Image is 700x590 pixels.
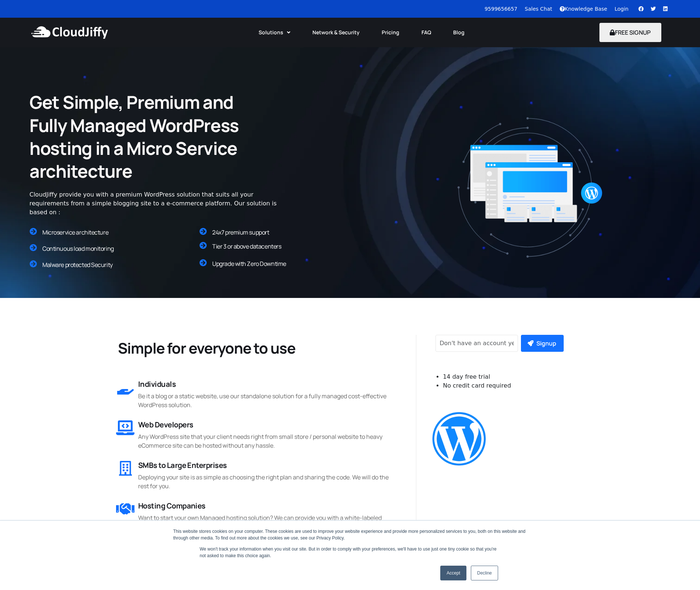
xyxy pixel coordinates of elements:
span: Tier 3 or above datacenters [212,242,281,250]
p: Want to start your own Managed hosting solution? We can provide you with a white-labeled solution... [138,513,390,531]
a: Network & Security [301,24,371,41]
input: Don't have an account yet? [435,335,518,352]
img: Wordpress-Cluster.png [456,116,603,258]
a: Accept [440,566,466,580]
span: 24x7 premium support [212,228,269,236]
h2: Get Simple, Premium and Fully Managed WordPress hosting in a Micro Service architecture [29,91,244,183]
button: Signup [521,335,564,352]
span: Hosting Companies [138,501,206,511]
a: FAQ [410,24,442,41]
a: Blog [442,24,476,41]
a: Pricing [371,24,410,41]
li: 14 day free trial [443,372,571,381]
p: We won't track your information when you visit our site. But in order to comply with your prefere... [200,546,500,559]
span: Web Developers [138,420,193,430]
p: Be it a blog or a static website, use our standalone solution for a fully managed cost-effective ... [138,392,390,409]
div: This website stores cookies on your computer. These cookies are used to improve your website expe... [173,528,527,541]
span: Malware protected Security [42,261,113,269]
h2: Simple for everyone to use [118,339,390,358]
a: Sales Chat [525,6,552,12]
span: Upgrade with Zero Downtime [212,260,286,268]
p: Any WordPress site that your client needs right from small store / personal website to heavy eCom... [138,432,390,450]
a: FREE SIGNUP [599,28,662,37]
a: 9599656657 [484,6,517,12]
a: Login [615,6,629,12]
li: No credit card required [443,381,571,390]
span: SMBs to Large Enterprises [138,460,227,470]
span: Individuals [138,379,176,389]
a: Solutions [248,24,301,41]
p: Deploying your site is as simple as choosing the right plan and sharing the code. We will do the ... [138,473,390,490]
a: Decline [471,566,498,580]
span: Continuous load monitoring [42,244,114,253]
span: Microservice architecture [42,228,108,236]
div: CloudJiffy provide you with a premium WordPress solution that suits all your requirements from a ... [29,190,287,217]
a: Knowledge Base [560,6,608,12]
button: FREE SIGNUP [599,23,662,42]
